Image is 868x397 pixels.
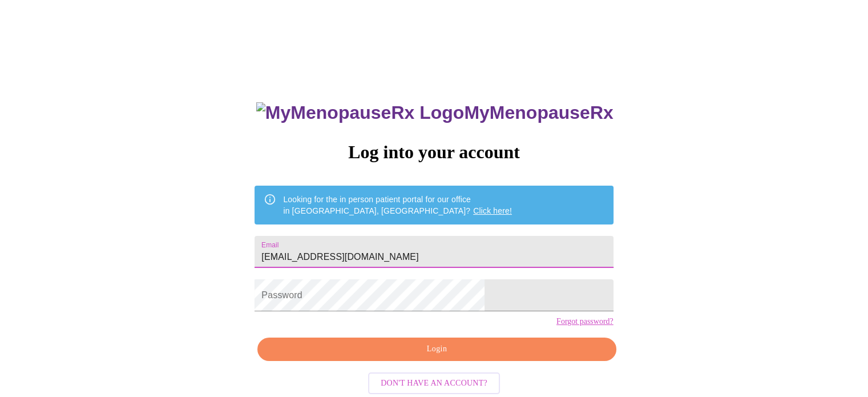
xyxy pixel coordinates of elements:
[283,189,512,221] div: Looking for the in person patient portal for our office in [GEOGRAPHIC_DATA], [GEOGRAPHIC_DATA]?
[257,338,616,361] button: Login
[365,377,503,387] a: Don't have an account?
[556,317,613,326] a: Forgot password?
[368,372,500,395] button: Don't have an account?
[256,102,613,123] h3: MyMenopauseRx
[255,142,613,163] h3: Log into your account
[256,102,464,123] img: MyMenopauseRx Logo
[271,342,603,356] span: Login
[473,206,512,215] a: Click here!
[381,376,487,391] span: Don't have an account?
